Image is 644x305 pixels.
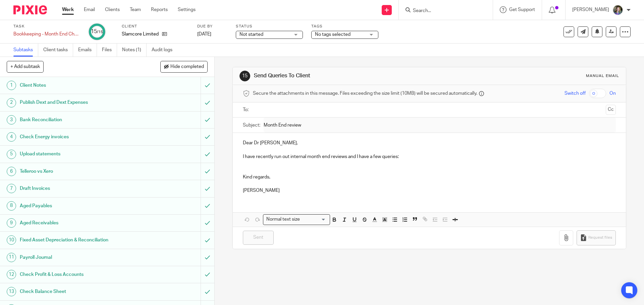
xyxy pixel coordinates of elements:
button: Cc [606,105,616,115]
a: Notes (1) [122,44,147,57]
a: Email [84,6,95,13]
span: No tags selected [315,32,351,37]
div: 10 [7,235,16,245]
div: 15 [91,28,103,35]
button: Request files [577,230,615,245]
div: 2 [7,98,16,107]
p: Slamcore Limited [122,31,159,37]
a: Audit logs [152,44,177,57]
p: I have recently run out internal month end reviews and I have a few queries: [243,153,615,160]
img: 1530183611242%20(1).jpg [612,5,623,15]
label: Client [122,24,189,29]
label: Due by [197,24,227,29]
span: Request files [588,235,612,240]
h1: Fixed Asset Depreciation & Reconciliation [20,235,136,245]
div: 12 [7,270,16,279]
h1: Aged Payables [20,201,136,211]
div: 1 [7,81,16,90]
span: Get Support [509,7,535,12]
a: Emails [78,44,97,57]
div: 3 [7,115,16,125]
label: Subject: [243,122,260,129]
div: Search for option [263,214,330,225]
h1: Send Queries To Client [254,72,444,79]
span: [DATE] [197,32,211,36]
h1: Upload statements [20,149,136,159]
span: Hide completed [170,64,204,70]
div: 7 [7,184,16,193]
h1: Telleroo vs Xero [20,166,136,176]
a: Reports [151,6,168,13]
a: Files [102,44,117,57]
button: + Add subtask [7,61,44,72]
label: To: [243,106,250,113]
div: 11 [7,253,16,262]
p: [PERSON_NAME] [243,187,615,194]
span: Switch off [565,90,586,97]
p: Dear Dr [PERSON_NAME], [243,140,615,146]
h1: Payroll Journal [20,252,136,262]
h1: Aged Receivables [20,218,136,228]
label: Status [236,24,303,29]
a: Team [130,6,141,13]
a: Settings [178,6,196,13]
label: Tags [311,24,378,29]
h1: Publish Dext and Dext Expenses [20,97,136,107]
h1: Check Energy invoices [20,132,136,142]
h1: Check Balance Sheet [20,287,136,297]
a: Clients [105,6,120,13]
span: Normal text size [265,216,301,223]
h1: Bank Reconciliation [20,115,136,125]
p: Kind regards, [243,174,615,180]
span: On [609,90,616,97]
div: 4 [7,132,16,142]
img: Pixie [13,5,47,14]
div: 5 [7,150,16,159]
a: Work [62,6,74,13]
div: 8 [7,201,16,211]
div: 15 [239,71,250,81]
span: Secure the attachments in this message. Files exceeding the size limit (10MB) will be secured aut... [253,90,477,97]
h1: Draft Invoices [20,183,136,194]
label: Task [13,24,80,29]
input: Search [412,8,473,14]
input: Search for option [302,216,326,223]
div: Bookkeeping - Month End Checks [13,31,80,37]
a: Subtasks [13,44,38,57]
small: /15 [97,30,103,34]
p: [PERSON_NAME] [572,6,609,13]
div: 9 [7,218,16,228]
input: Sent [243,231,274,245]
h1: Check Profit & Loss Accounts [20,270,136,280]
a: Client tasks [43,44,73,57]
span: Not started [239,32,263,37]
h1: Client Notes [20,80,136,90]
div: 6 [7,167,16,176]
button: Hide completed [160,61,208,72]
div: Manual email [586,73,619,79]
div: 13 [7,287,16,296]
